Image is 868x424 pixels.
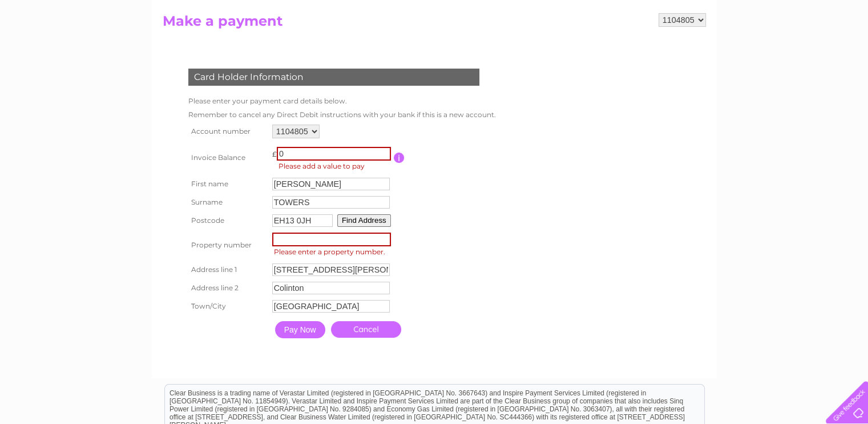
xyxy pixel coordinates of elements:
[830,49,857,57] a: Log out
[272,246,394,258] span: Please enter a property number.
[275,321,325,338] input: Pay Now
[331,321,401,338] a: Cancel
[185,193,269,211] th: Surname
[185,108,499,122] td: Remember to cancel any Direct Debit instructions with your bank if this is a new account.
[185,122,269,141] th: Account number
[277,161,394,172] span: Please add a value to pay
[337,214,391,227] button: Find Address
[185,279,269,297] th: Address line 2
[185,211,269,230] th: Postcode
[394,153,405,163] input: Information
[185,141,269,175] th: Invoice Balance
[769,49,785,57] a: Blog
[165,6,704,55] div: Clear Business is a trading name of Verastar Limited (registered in [GEOGRAPHIC_DATA] No. 3667643...
[30,30,88,65] img: logo.png
[188,69,479,86] div: Card Holder Information
[792,49,820,57] a: Contact
[185,94,499,108] td: Please enter your payment card details below.
[667,49,689,57] a: Water
[185,230,269,261] th: Property number
[272,144,277,158] td: £
[653,6,732,20] a: 0333 014 3131
[185,297,269,315] th: Town/City
[696,49,721,57] a: Energy
[728,49,762,57] a: Telecoms
[185,175,269,193] th: First name
[163,13,706,35] h2: Make a payment
[185,261,269,279] th: Address line 1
